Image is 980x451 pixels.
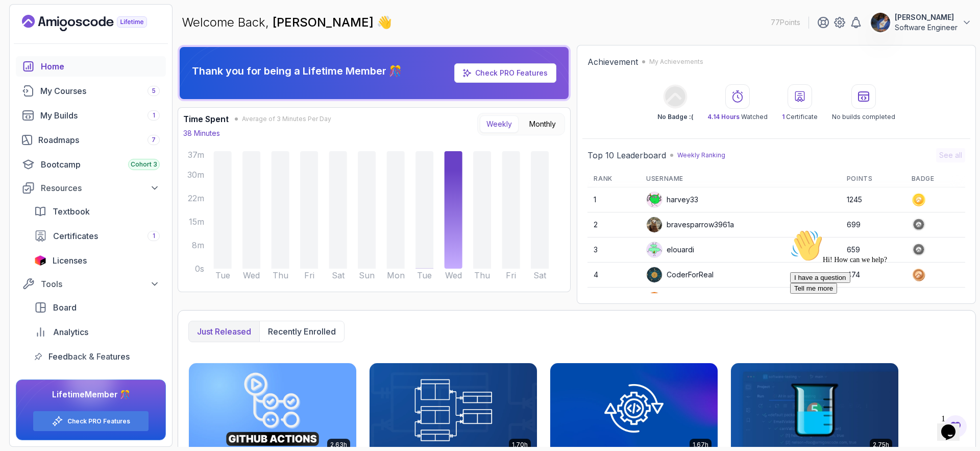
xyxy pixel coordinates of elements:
[28,322,166,342] a: analytics
[646,292,736,308] div: wildmongoosefb425
[259,321,344,342] button: Recently enrolled
[153,111,155,120] span: 1
[183,113,229,125] h3: Time Spent
[646,242,694,258] div: elouardi
[215,270,230,280] tspan: Tue
[707,113,740,121] span: 4.14 Hours
[53,230,98,242] span: Certificates
[474,270,490,280] tspan: Thu
[506,270,516,280] tspan: Fri
[16,130,166,150] a: roadmaps
[786,225,970,405] iframe: chat widget
[841,187,905,212] td: 1245
[16,56,166,77] a: home
[454,63,556,83] a: Check PRO Features
[48,350,130,363] span: Feedback & Features
[28,346,166,367] a: feedback
[53,205,90,218] span: Textbook
[242,115,331,123] span: Average of 3 Minutes Per Day
[22,15,170,31] a: Landing page
[649,58,703,66] p: My Achievements
[533,270,547,280] tspan: Sat
[28,250,166,271] a: licenses
[28,297,166,318] a: board
[587,288,640,313] td: 5
[937,410,970,441] iframe: chat widget
[188,193,204,203] tspan: 22m
[936,148,965,162] button: See all
[187,170,204,180] tspan: 30m
[587,56,638,68] h2: Achievement
[273,270,288,280] tspan: Thu
[587,263,640,288] td: 4
[273,15,377,30] span: [PERSON_NAME]
[40,109,160,122] div: My Builds
[895,22,958,33] p: Software Engineer
[189,217,204,227] tspan: 15m
[646,217,734,233] div: bravesparrow3961a
[895,12,958,22] p: [PERSON_NAME]
[377,14,392,31] span: 👋
[657,113,693,121] p: No Badge :(
[480,115,519,133] button: Weekly
[131,160,157,169] span: Cohort 3
[587,238,640,263] td: 3
[870,12,972,33] button: user profile image[PERSON_NAME]Software Engineer
[587,171,640,187] th: Rank
[182,14,392,31] p: Welcome Back,
[41,278,160,290] div: Tools
[28,201,166,222] a: textbook
[677,151,725,159] p: Weekly Ranking
[330,441,347,449] p: 2.63h
[67,417,130,425] a: Check PRO Features
[873,441,889,449] p: 2.75h
[189,321,259,342] button: Just released
[192,64,402,78] p: Thank you for being a Lifetime Member 🎊
[4,58,51,68] button: Tell me more
[647,267,662,282] img: user profile image
[53,254,87,267] span: Licenses
[417,270,432,280] tspan: Tue
[40,85,160,97] div: My Courses
[4,4,37,37] img: :wave:
[197,325,251,338] p: Just released
[16,275,166,293] button: Tools
[38,134,160,146] div: Roadmaps
[41,60,160,73] div: Home
[152,87,156,95] span: 5
[782,113,785,121] span: 1
[523,115,562,133] button: Monthly
[905,171,965,187] th: Badge
[53,326,88,338] span: Analytics
[832,113,895,121] p: No builds completed
[16,179,166,197] button: Resources
[771,17,800,28] p: 77 Points
[512,441,528,449] p: 1.70h
[304,270,314,280] tspan: Fri
[243,270,260,280] tspan: Wed
[183,128,220,138] p: 38 Minutes
[387,270,405,280] tspan: Mon
[841,212,905,238] td: 699
[152,136,156,144] span: 7
[34,255,46,266] img: jetbrains icon
[153,232,155,240] span: 1
[841,171,905,187] th: Points
[4,4,188,68] div: 👋Hi! How can we help?I have a questionTell me more
[16,105,166,126] a: builds
[332,270,345,280] tspan: Sat
[646,192,698,208] div: harvey33
[475,68,548,77] a: Check PRO Features
[640,171,841,187] th: Username
[192,240,204,250] tspan: 8m
[647,192,662,207] img: default monster avatar
[647,242,662,257] img: default monster avatar
[707,113,768,121] p: Watched
[268,325,336,338] p: Recently enrolled
[693,441,708,449] p: 1.67h
[16,81,166,101] a: courses
[646,267,714,283] div: CoderForReal
[587,149,666,161] h2: Top 10 Leaderboard
[587,187,640,212] td: 1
